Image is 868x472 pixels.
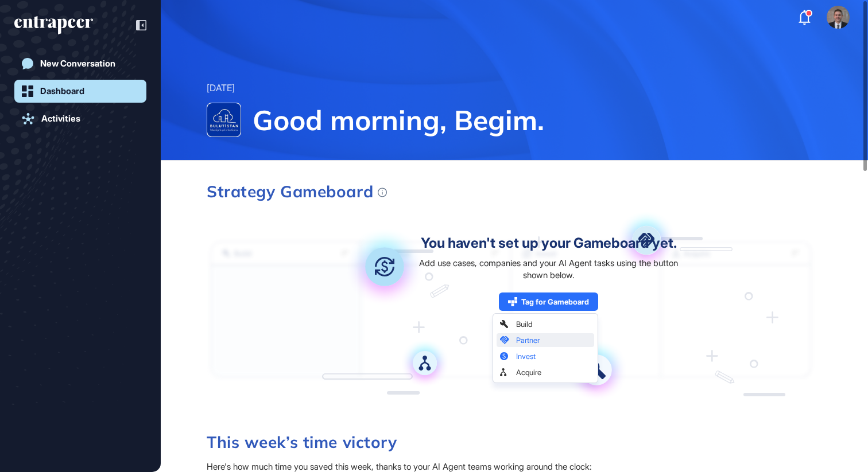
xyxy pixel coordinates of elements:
div: [DATE] [207,81,235,96]
img: Bulutistan-logo [207,103,241,136]
img: acquire.a709dd9a.svg [401,340,448,387]
img: user-avatar [827,6,850,29]
a: Dashboard [14,80,146,103]
h3: This week’s time victory [207,434,815,450]
a: Activities [14,107,146,130]
img: partner.aac698ea.svg [618,212,675,269]
div: Activities [41,114,80,124]
div: Dashboard [40,86,84,96]
span: Good morning, Begim. [253,103,822,137]
div: You haven't set up your Gameboard yet. [421,236,677,250]
img: invest.bd05944b.svg [347,229,423,305]
div: Add use cases, companies and your AI Agent tasks using the button shown below. [413,257,684,281]
div: Here's how much time you saved this week, thanks to your AI Agent teams working around the clock: [207,462,815,472]
div: Strategy Gameboard [207,184,387,200]
div: entrapeer-logo [14,16,93,34]
div: New Conversation [40,58,115,69]
a: New Conversation [14,52,146,75]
